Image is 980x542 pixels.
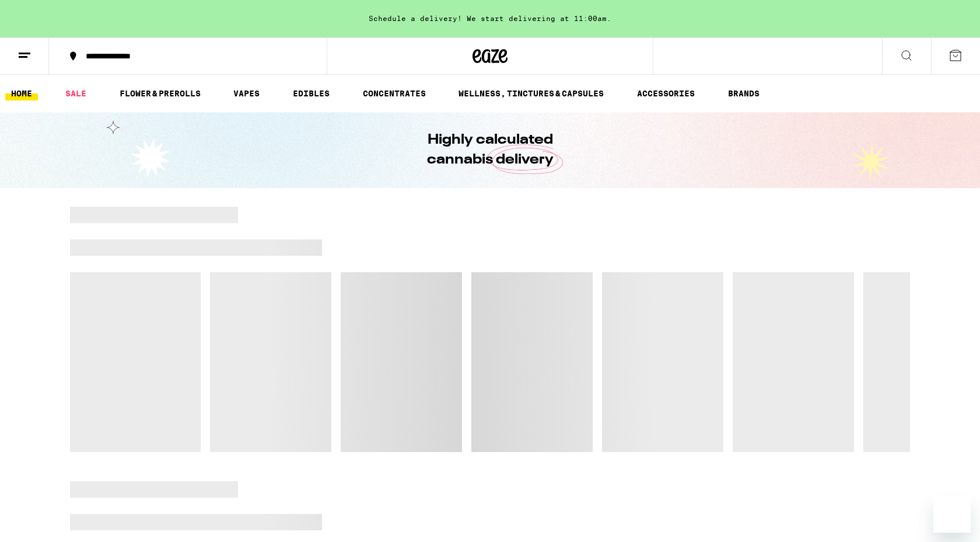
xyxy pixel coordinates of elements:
iframe: Button to launch messaging window [933,495,971,533]
a: HOME [5,86,38,100]
a: FLOWER & PREROLLS [114,86,206,100]
a: BRANDS [722,86,765,100]
a: EDIBLES [287,86,335,100]
a: ACCESSORIES [631,86,701,100]
a: WELLNESS, TINCTURES & CAPSULES [453,86,610,100]
h1: Highly calculated cannabis delivery [394,130,586,170]
a: CONCENTRATES [357,86,432,100]
a: SALE [60,86,92,100]
a: VAPES [228,86,265,100]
